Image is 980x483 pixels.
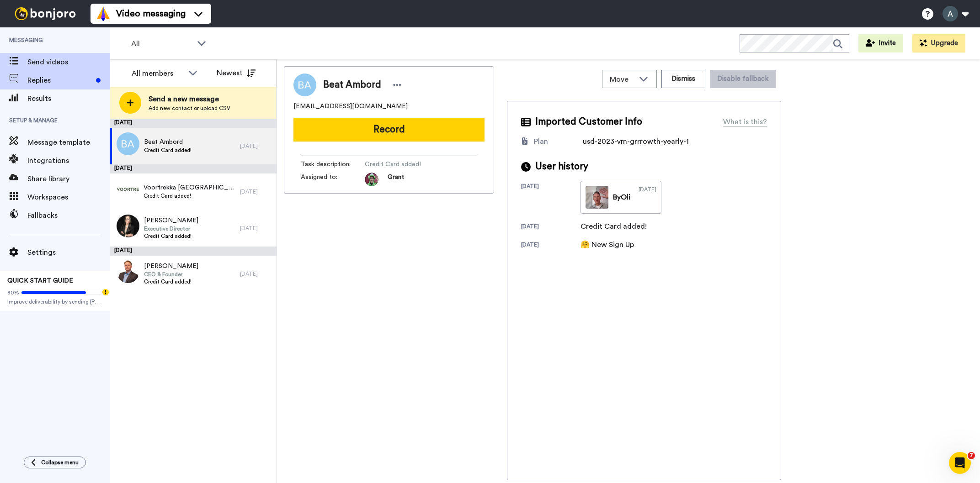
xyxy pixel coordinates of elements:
span: Integrations [27,155,110,166]
img: bj-logo-header-white.svg [11,7,80,20]
div: [DATE] [110,247,277,256]
div: [DATE] [110,119,277,128]
span: Collapse menu [41,459,79,466]
button: Upgrade [912,34,965,52]
button: Invite [858,34,903,52]
span: Message template [27,137,110,148]
span: Credit Card added! [144,192,235,199]
div: [DATE] [240,188,272,195]
img: Image of Beat Ambord [293,73,316,96]
span: Send a new message [149,94,230,105]
div: Tooltip anchor [101,288,110,296]
span: Settings [27,247,110,258]
span: Fallbacks [27,210,110,221]
span: Assigned to: [301,173,365,186]
img: d3726ee5-7d4c-4ffa-a15e-b8acb469aeb3.jpg [117,260,139,283]
div: By Oli [613,192,630,203]
span: Credit Card added! [144,278,198,285]
div: [DATE] [110,164,277,173]
span: All [131,38,192,49]
span: Replies [27,75,92,86]
img: 3183ab3e-59ed-45f6-af1c-10226f767056-1659068401.jpg [365,173,378,186]
img: 60e1253f-69d7-4830-b173-74420cd7c38d.jpg [117,215,139,237]
span: Executive Director [144,225,198,232]
iframe: Intercom live chat [949,452,971,474]
span: User history [535,160,588,173]
button: Disable fallback [710,70,776,88]
div: [DATE] [521,223,581,232]
button: Record [293,118,485,142]
div: What is this? [723,116,767,127]
img: ba.png [117,132,139,155]
span: Video messaging [116,7,186,20]
span: Add new contact or upload CSV [149,105,230,112]
span: 80% [7,289,19,296]
span: Beat Ambord [144,137,192,147]
div: [DATE] [240,225,272,232]
span: [PERSON_NAME] [144,216,198,225]
span: Move [610,74,634,85]
div: All members [132,68,184,79]
div: [DATE] [240,142,272,150]
span: Grant [388,173,404,186]
div: [DATE] [521,241,581,250]
span: Imported Customer Info [535,115,642,129]
img: 5866fed0-5266-4643-b060-0946581e3519-thumb.jpg [586,186,608,209]
span: Task description : [301,160,365,169]
div: Plan [534,136,548,147]
button: Newest [210,64,262,82]
div: [DATE] [240,270,272,278]
div: 🤗 New Sign Up [581,239,634,250]
span: usd-2023-vm-grrrowth-yearly-1 [583,138,689,145]
span: [PERSON_NAME] [144,262,198,271]
img: vm-color.svg [96,6,111,21]
span: CEO & Founder [144,271,198,278]
span: Share library [27,173,110,184]
button: Dismiss [661,70,705,88]
span: Improve deliverability by sending [PERSON_NAME]’s from your own email [7,298,102,305]
div: [DATE] [521,183,581,214]
span: Send videos [27,57,110,68]
span: Credit Card added! [144,147,192,154]
span: Credit Card added! [144,232,198,240]
span: Results [27,93,110,104]
div: Credit Card added! [581,221,647,232]
img: b5fc34a2-4e68-44c3-91c9-b748731208ce.png [116,178,139,201]
span: Credit Card added! [365,160,452,169]
span: Beat Ambord [323,78,381,92]
span: Voortrekka [GEOGRAPHIC_DATA] [144,183,235,192]
span: [EMAIL_ADDRESS][DOMAIN_NAME] [293,102,408,111]
span: Workspaces [27,192,110,203]
a: ByOli[DATE] [581,181,661,214]
div: [DATE] [639,186,656,209]
span: QUICK START GUIDE [7,278,73,284]
button: Collapse menu [24,457,86,468]
span: 7 [968,452,975,459]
